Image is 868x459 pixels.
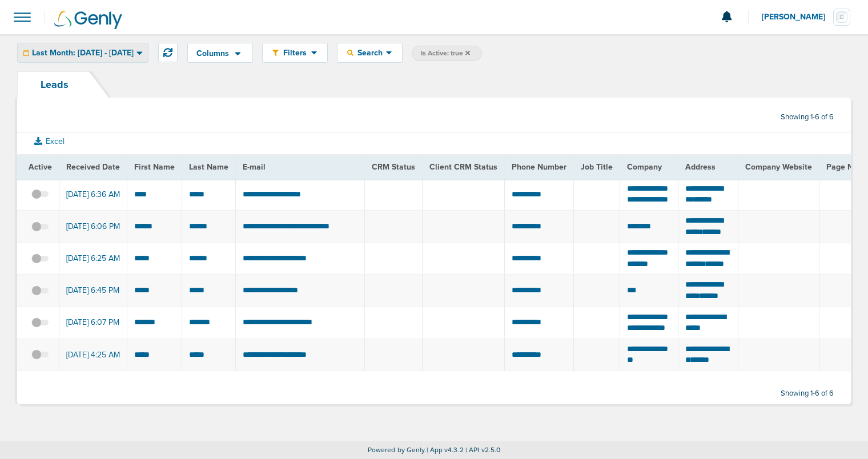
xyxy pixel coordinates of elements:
span: Search [353,48,386,58]
span: | App v4.3.2 [427,446,464,454]
th: Company Website [738,155,819,179]
th: Client CRM Status [423,155,505,179]
td: [DATE] 6:06 PM [59,210,127,242]
span: Columns [196,50,229,58]
span: First Name [134,162,175,172]
th: Company [620,155,678,179]
td: [DATE] 6:45 PM [59,275,127,307]
td: [DATE] 4:25 AM [59,339,127,371]
th: Address [678,155,738,179]
span: Showing 1-6 of 6 [781,112,834,122]
span: | API v2.5.0 [465,446,500,454]
span: Last Month: [DATE] - [DATE] [32,49,134,57]
span: Filters [279,48,311,58]
th: Job Title [574,155,620,179]
span: CRM Status [372,162,415,172]
td: [DATE] 6:07 PM [59,307,127,339]
span: Showing 1-6 of 6 [781,389,834,398]
button: Excel [26,134,73,148]
td: [DATE] 6:25 AM [59,243,127,275]
span: E-mail [243,162,266,172]
img: Genly [54,11,122,29]
span: Is Active: true [421,49,470,58]
span: Received Date [66,162,120,172]
span: Active [29,162,52,172]
a: Leads [17,71,92,98]
span: Last Name [189,162,228,172]
span: Phone Number [512,162,566,172]
span: [PERSON_NAME] [762,13,833,21]
td: [DATE] 6:36 AM [59,179,127,211]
